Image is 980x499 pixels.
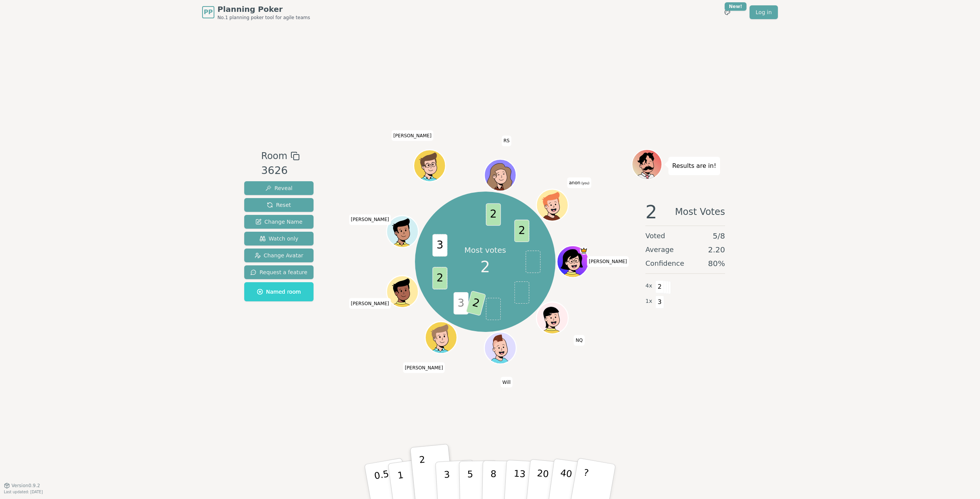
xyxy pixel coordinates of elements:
[750,5,778,19] a: Log in
[11,483,40,489] span: Version 0.9.2
[202,4,310,21] a: PPPlanning PokerNo.1 planning poker tool for agile teams
[720,5,734,19] button: New!
[265,184,292,192] span: Reveal
[454,292,469,315] span: 3
[244,249,314,262] button: Change Avatar
[672,161,716,171] p: Results are in!
[261,149,287,163] span: Room
[480,255,490,278] span: 2
[645,282,652,290] span: 4 x
[244,232,314,245] button: Watch only
[217,4,310,15] span: Planning Poker
[514,220,529,242] span: 2
[708,258,725,269] span: 80 %
[4,490,43,494] span: Last updated: [DATE]
[466,291,486,316] span: 2
[255,218,302,226] span: Change Name
[501,136,511,146] span: Click to change your name
[580,182,590,185] span: (you)
[255,252,304,259] span: Change Avatar
[403,362,445,373] span: Click to change your name
[349,298,391,309] span: Click to change your name
[725,2,746,11] div: New!
[675,203,725,221] span: Most Votes
[250,268,307,276] span: Request a feature
[708,244,725,255] span: 2.20
[645,231,665,241] span: Voted
[580,247,588,255] span: Heidi is the host
[244,198,314,212] button: Reset
[433,234,448,257] span: 3
[257,288,301,296] span: Named room
[645,297,652,306] span: 1 x
[217,15,310,21] span: No.1 planning poker tool for agile teams
[267,201,291,209] span: Reset
[419,454,429,496] p: 2
[645,244,674,255] span: Average
[574,335,585,346] span: Click to change your name
[433,267,448,289] span: 2
[645,258,684,269] span: Confidence
[500,377,513,388] span: Click to change your name
[244,215,314,229] button: Change Name
[713,231,725,241] span: 5 / 8
[567,177,591,188] span: Click to change your name
[4,483,40,489] button: Version0.9.2
[244,282,314,301] button: Named room
[261,163,299,179] div: 3626
[204,8,212,17] span: PP
[486,203,501,226] span: 2
[244,265,314,279] button: Request a feature
[260,235,299,242] span: Watch only
[655,280,664,293] span: 2
[349,215,391,225] span: Click to change your name
[655,296,664,309] span: 3
[391,130,433,141] span: Click to change your name
[645,203,657,221] span: 2
[244,181,314,195] button: Reveal
[537,190,567,220] button: Click to change your avatar
[587,256,629,267] span: Click to change your name
[464,245,506,255] p: Most votes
